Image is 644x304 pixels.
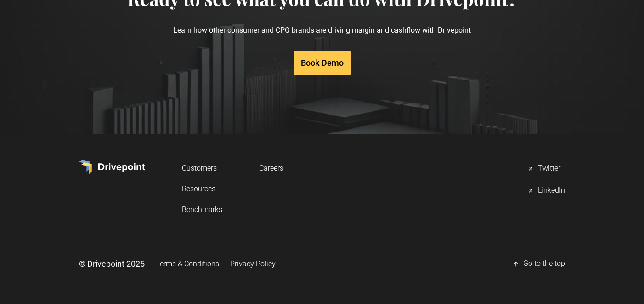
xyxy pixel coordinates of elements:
[230,255,276,272] a: Privacy Policy
[527,182,565,200] a: LinkedIn
[538,163,560,174] div: Twitter
[523,258,565,270] div: Go to the top
[182,180,222,197] a: Resources
[127,10,517,51] p: Learn how other consumer and CPG brands are driving margin and cashflow with Drivepoint
[294,51,351,75] a: Book Demo
[512,255,565,273] a: Go to the top
[79,258,145,270] div: © Drivepoint 2025
[527,160,565,178] a: Twitter
[538,185,565,196] div: LinkedIn
[156,255,219,272] a: Terms & Conditions
[259,160,283,177] a: Careers
[182,160,222,177] a: Customers
[182,201,222,218] a: Benchmarks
